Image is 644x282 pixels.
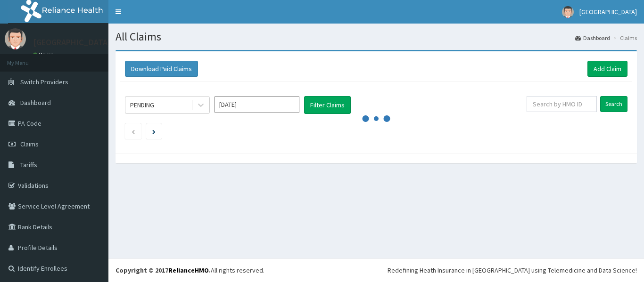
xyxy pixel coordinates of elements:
[20,98,51,107] span: Dashboard
[611,34,637,42] li: Claims
[579,8,637,16] span: [GEOGRAPHIC_DATA]
[168,266,209,274] a: RelianceHMO
[152,127,156,136] a: Next page
[600,96,627,112] input: Search
[527,96,597,112] input: Search by HMO ID
[575,34,610,42] a: Dashboard
[33,38,111,47] p: [GEOGRAPHIC_DATA]
[20,140,39,148] span: Claims
[587,61,627,77] a: Add Claim
[125,61,198,77] button: Download Paid Claims
[20,161,37,169] span: Tariffs
[130,100,154,110] div: PENDING
[304,96,351,114] button: Filter Claims
[116,266,211,274] strong: Copyright © 2017 .
[215,96,299,113] input: Select Month and Year
[388,266,637,275] div: Redefining Heath Insurance in [GEOGRAPHIC_DATA] using Telemedicine and Data Science!
[562,6,574,18] img: User Image
[131,127,135,136] a: Previous page
[108,258,644,282] footer: All rights reserved.
[5,28,26,49] img: User Image
[20,78,68,86] span: Switch Providers
[33,51,56,58] a: Online
[116,31,637,43] h1: All Claims
[362,105,390,133] svg: audio-loading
